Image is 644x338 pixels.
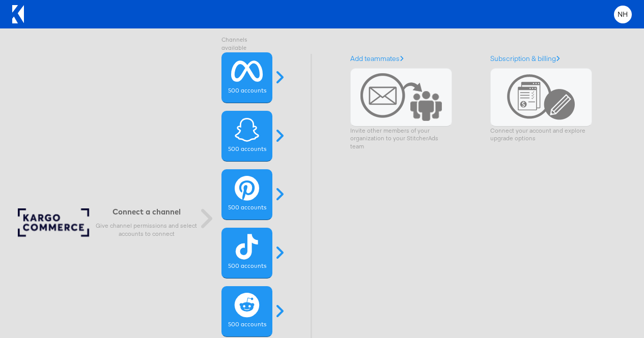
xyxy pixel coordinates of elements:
[228,87,266,95] label: 500 accounts
[618,11,628,18] span: NH
[350,127,452,150] p: Invite other members of your organization to your StitcherAds team
[350,54,404,63] a: Add teammates
[490,127,592,143] p: Connect your account and explore upgrade options
[490,54,560,63] a: Subscription & billing
[221,36,272,52] label: Channels available
[228,204,266,212] label: 500 accounts
[96,207,198,217] h6: Connect a channel
[228,145,266,153] label: 500 accounts
[96,222,198,238] p: Give channel permissions and select accounts to connect
[228,321,266,329] label: 500 accounts
[228,262,266,270] label: 500 accounts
